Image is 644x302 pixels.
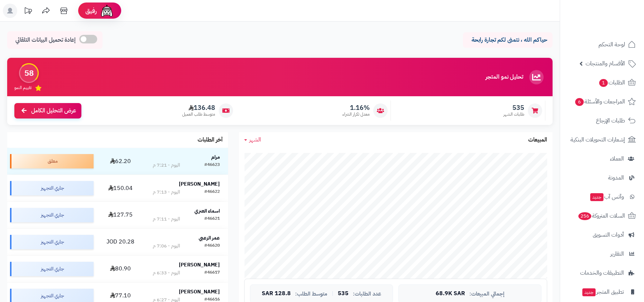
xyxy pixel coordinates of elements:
[14,103,81,119] a: عرض التحليل الكامل
[10,181,94,195] div: جاري التجهيز
[10,154,94,168] div: معلق
[211,153,220,161] strong: مرام
[580,268,624,278] span: التطبيقات والخدمات
[564,150,640,167] a: العملاء
[586,59,625,69] span: الأقسام والمنتجات
[564,283,640,301] a: تطبيق المتجرجديد
[578,211,625,221] span: السلات المتروكة
[342,111,370,117] span: معدل تكرار الشراء
[100,4,114,18] img: ai-face.png
[582,287,624,297] span: تطبيق المتجر
[198,137,223,143] h3: آخر الطلبات
[10,262,94,276] div: جاري التجهيز
[582,288,596,296] span: جديد
[332,291,333,296] span: |
[204,215,220,223] div: #46621
[204,189,220,196] div: #46622
[593,230,624,240] span: أدوات التسويق
[96,229,144,255] td: 20.28 JOD
[182,104,215,112] span: 136.48
[10,208,94,222] div: جاري التجهيز
[599,79,608,87] span: 1
[153,269,180,277] div: اليوم - 6:33 م
[598,78,625,88] span: الطلبات
[564,245,640,262] a: التقارير
[469,291,505,297] span: إجمالي المبيعات:
[295,291,327,297] span: متوسط الطلب:
[182,111,215,117] span: متوسط طلب العميل
[96,256,144,282] td: 80.90
[564,188,640,205] a: وآتس آبجديد
[503,104,524,112] span: 535
[204,162,220,169] div: #46623
[244,136,261,144] a: الشهر
[153,242,180,250] div: اليوم - 7:06 م
[596,116,625,126] span: طلبات الإرجاع
[85,6,97,15] span: رفيق
[96,175,144,201] td: 150.04
[179,261,220,269] strong: [PERSON_NAME]
[342,104,370,112] span: 1.16%
[338,291,349,297] span: 535
[574,97,625,107] span: المراجعات والأسئلة
[564,74,640,91] a: الطلبات1
[486,74,523,80] h3: تحليل نمو المتجر
[528,137,547,143] h3: المبيعات
[194,207,220,215] strong: اسماء العنزي
[153,162,180,169] div: اليوم - 7:21 م
[564,93,640,110] a: المراجعات والأسئلة6
[564,226,640,243] a: أدوات التسويق
[564,131,640,148] a: إشعارات التحويلات البنكية
[204,242,220,250] div: #46620
[564,169,640,186] a: المدونة
[96,202,144,228] td: 127.75
[608,173,624,183] span: المدونة
[199,234,220,242] strong: عمر الزعبي
[153,215,180,223] div: اليوم - 7:11 م
[19,4,37,20] a: تحديثات المنصة
[575,98,584,106] span: 6
[179,180,220,188] strong: [PERSON_NAME]
[590,193,603,201] span: جديد
[578,212,591,220] span: 256
[564,36,640,53] a: لوحة التحكم
[353,291,381,297] span: عدد الطلبات:
[595,5,637,20] img: logo-2.png
[179,288,220,296] strong: [PERSON_NAME]
[564,112,640,129] a: طلبات الإرجاع
[598,40,625,50] span: لوحة التحكم
[96,148,144,175] td: 62.20
[503,111,524,117] span: طلبات الشهر
[153,189,180,196] div: اليوم - 7:13 م
[564,207,640,224] a: السلات المتروكة256
[610,249,624,259] span: التقارير
[564,264,640,282] a: التطبيقات والخدمات
[570,135,625,145] span: إشعارات التحويلات البنكية
[436,291,465,297] span: 68.9K SAR
[31,107,76,115] span: عرض التحليل الكامل
[15,36,76,44] span: إعادة تحميل البيانات التلقائي
[14,85,32,91] span: تقييم النمو
[249,135,261,144] span: الشهر
[262,291,291,297] span: 128.8 SAR
[610,154,624,164] span: العملاء
[468,36,547,44] p: حياكم الله ، نتمنى لكم تجارة رابحة
[204,269,220,277] div: #46617
[10,235,94,249] div: جاري التجهيز
[589,192,624,202] span: وآتس آب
